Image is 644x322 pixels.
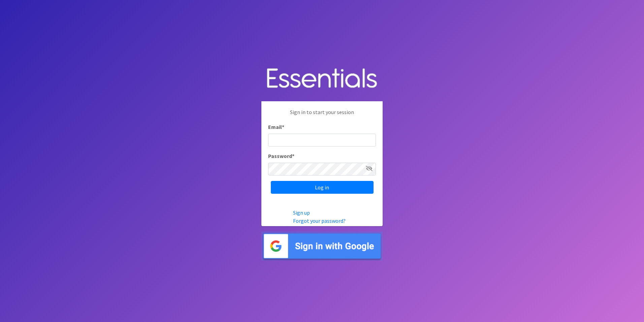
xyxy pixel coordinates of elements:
[261,232,383,261] img: Sign in with Google
[268,123,284,131] label: Email
[293,209,310,216] a: Sign up
[271,181,374,194] input: Log in
[293,217,346,224] a: Forgot your password?
[268,108,376,123] p: Sign in to start your session
[292,153,294,159] abbr: required
[268,152,294,160] label: Password
[282,124,284,130] abbr: required
[261,61,383,96] img: Human Essentials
